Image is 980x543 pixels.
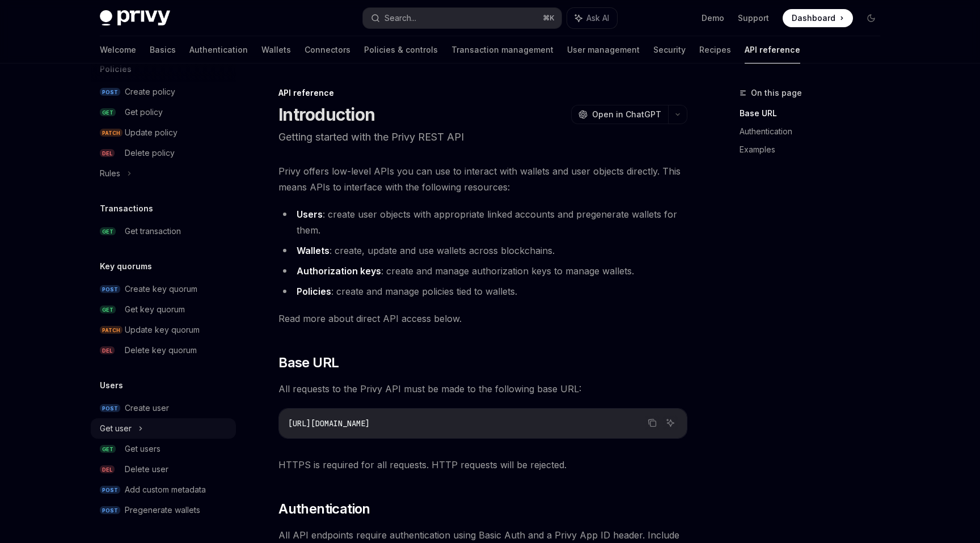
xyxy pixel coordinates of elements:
a: POSTCreate policy [91,82,236,102]
a: Connectors [305,36,350,63]
a: Authentication [740,122,889,141]
span: On this page [751,86,802,100]
li: : create user objects with appropriate linked accounts and pregenerate wallets for them. [278,206,687,238]
div: Pregenerate wallets [125,503,200,517]
span: POST [100,285,120,294]
li: : create and manage policies tied to wallets. [278,283,687,299]
div: Add custom metadata [125,483,206,497]
span: POST [100,88,120,96]
div: Rules [100,167,120,180]
span: GET [100,227,116,236]
a: PATCHUpdate policy [91,122,236,143]
span: Ask AI [586,12,609,24]
button: Open in ChatGPT [571,105,668,124]
a: Wallets [261,36,291,63]
a: Basics [150,36,176,63]
h5: Users [100,379,123,392]
a: User management [567,36,640,63]
span: POST [100,486,120,494]
button: Ask AI [663,415,678,430]
div: Get transaction [125,224,181,238]
div: Search... [385,11,416,25]
a: Welcome [100,36,136,63]
img: dark logo [100,10,170,26]
a: DELDelete key quorum [91,340,236,360]
a: Support [738,12,769,24]
div: Get policy [125,105,163,119]
div: Create policy [125,85,175,99]
a: GETGet users [91,439,236,459]
a: POSTCreate user [91,398,236,418]
span: Authentication [278,500,370,518]
span: GET [100,108,116,117]
span: All requests to the Privy API must be made to the following base URL: [278,381,687,397]
div: Create key quorum [125,282,197,296]
a: Authentication [189,36,248,63]
span: Privy offers low-level APIs you can use to interact with wallets and user objects directly. This ... [278,163,687,195]
div: Get key quorum [125,303,185,316]
span: Base URL [278,354,339,372]
strong: Wallets [297,245,330,256]
div: Delete user [125,463,168,476]
button: Search...⌘K [363,8,561,28]
span: DEL [100,149,115,158]
div: API reference [278,87,687,99]
button: Toggle dark mode [862,9,880,27]
strong: Policies [297,286,331,297]
span: HTTPS is required for all requests. HTTP requests will be rejected. [278,457,687,473]
button: Ask AI [567,8,617,28]
span: Read more about direct API access below. [278,311,687,326]
h5: Transactions [100,202,153,215]
a: Transaction management [451,36,554,63]
a: POSTCreate key quorum [91,279,236,299]
div: Get user [100,422,132,435]
div: Update policy [125,126,178,139]
a: GETGet policy [91,102,236,122]
strong: Users [297,209,323,220]
span: POST [100,506,120,515]
a: Policies & controls [364,36,438,63]
span: [URL][DOMAIN_NAME] [288,418,370,429]
div: Delete policy [125,146,175,160]
a: GETGet transaction [91,221,236,241]
a: API reference [745,36,800,63]
a: Base URL [740,104,889,122]
div: Get users [125,442,160,456]
span: DEL [100,465,115,474]
h5: Key quorums [100,260,152,273]
div: Update key quorum [125,323,200,337]
a: Recipes [699,36,731,63]
a: PATCHUpdate key quorum [91,320,236,340]
a: Demo [702,12,724,24]
span: DEL [100,346,115,355]
p: Getting started with the Privy REST API [278,129,687,145]
div: Create user [125,401,169,415]
a: DELDelete user [91,459,236,480]
a: Examples [740,141,889,159]
li: : create and manage authorization keys to manage wallets. [278,263,687,279]
span: GET [100,306,116,314]
span: Dashboard [792,12,835,24]
a: POSTAdd custom metadata [91,480,236,500]
li: : create, update and use wallets across blockchains. [278,243,687,258]
h1: Introduction [278,104,375,125]
a: Security [653,36,686,63]
button: Copy the contents from the code block [645,415,660,430]
a: POSTPregenerate wallets [91,500,236,520]
span: Open in ChatGPT [592,109,661,120]
span: ⌘ K [543,14,555,23]
span: POST [100,404,120,413]
a: DELDelete policy [91,143,236,163]
a: GETGet key quorum [91,299,236,320]
div: Delete key quorum [125,343,197,357]
span: PATCH [100,326,122,334]
span: PATCH [100,129,122,137]
span: GET [100,445,116,453]
strong: Authorization keys [297,265,381,277]
a: Dashboard [783,9,853,27]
